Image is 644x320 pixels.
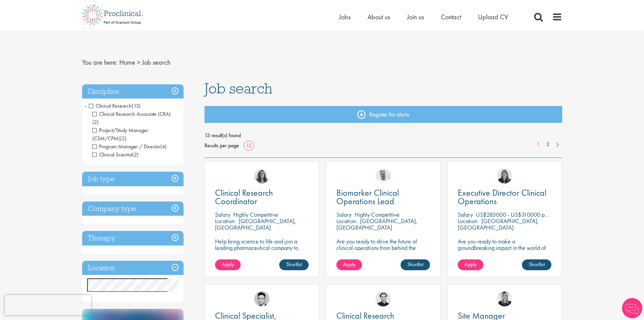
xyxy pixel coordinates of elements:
[222,261,234,268] span: Apply
[458,217,539,231] p: [GEOGRAPHIC_DATA], [GEOGRAPHIC_DATA]
[336,259,362,270] a: Apply
[215,238,309,270] p: Help bring science to life and join a leading pharmaceutical company to play a key role in delive...
[82,261,184,275] h3: Location
[522,259,551,270] a: Shortlist
[458,187,546,207] span: Executive Director Clinical Operations
[82,201,184,216] h3: Company type
[92,127,148,142] span: Project/Study Manager (CSM/CPM)
[85,101,87,111] span: -
[441,13,461,21] a: Contact
[119,58,135,67] a: breadcrumb link
[336,217,357,225] span: Location:
[367,13,390,21] a: About us
[82,172,184,186] h3: Job type
[464,261,477,268] span: Apply
[476,211,566,218] p: US$285000 - US$310000 per annum
[533,141,543,148] a: 1
[215,217,236,225] span: Location:
[82,231,184,246] h3: Therapy
[336,189,430,206] a: Biomarker Clinical Operations Lead
[254,291,269,306] img: Connor Lynes
[82,58,118,67] span: You are here:
[92,151,139,158] span: Clinical Scientist
[376,168,391,184] img: Joshua Bye
[543,141,553,148] a: 2
[92,143,160,150] span: Program Manager / Director
[137,58,140,67] span: >
[336,217,418,231] p: [GEOGRAPHIC_DATA], [GEOGRAPHIC_DATA]
[5,295,91,315] iframe: reCAPTCHA
[279,259,309,270] a: Shortlist
[92,151,132,158] span: Clinical Scientist
[215,189,309,206] a: Clinical Research Coordinator
[336,187,399,207] span: Biomarker Clinical Operations Lead
[215,259,241,270] a: Apply
[478,13,508,21] a: Upload CV
[132,102,141,109] span: (13)
[215,211,230,218] span: Salary
[89,102,132,109] span: Clinical Research
[458,217,478,225] span: Location:
[205,106,562,123] a: Register for alerts
[339,13,351,21] a: Jobs
[92,110,171,118] span: Clinical Research Associate (CRA)
[92,119,99,126] span: (2)
[622,298,642,318] img: Chatbot
[376,291,391,306] img: Nico Kohlwes
[215,217,296,231] p: [GEOGRAPHIC_DATA], [GEOGRAPHIC_DATA]
[132,151,139,158] span: (2)
[401,259,430,270] a: Shortlist
[205,79,272,98] span: Job search
[458,312,551,320] a: Site Manager
[458,259,483,270] a: Apply
[254,168,269,184] img: Jackie Cerchio
[205,141,239,151] span: Results per page
[458,211,473,218] span: Salary
[497,291,512,306] img: Janelle Jones
[82,84,184,99] h3: Discipline
[343,261,355,268] span: Apply
[205,130,562,141] span: 13 result(s) found
[120,135,126,142] span: (2)
[89,102,141,109] span: Clinical Research
[92,110,171,126] span: Clinical Research Associate (CRA)
[160,143,167,150] span: (4)
[458,238,551,270] p: Are you ready to make a groundbreaking impact in the world of biotechnology? Join a growing compa...
[142,58,170,67] span: Job search
[458,189,551,206] a: Executive Director Clinical Operations
[244,142,254,149] a: 12
[407,13,424,21] a: Join us
[215,187,273,207] span: Clinical Research Coordinator
[336,238,430,270] p: Are you ready to drive the future of clinical operations from behind the scenes? Looking to be in...
[92,143,167,150] span: Program Manager / Director
[497,168,512,184] img: Ciara Noble
[336,211,352,218] span: Salary
[233,211,278,218] p: Highly Competitive
[355,211,400,218] p: Highly Competitive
